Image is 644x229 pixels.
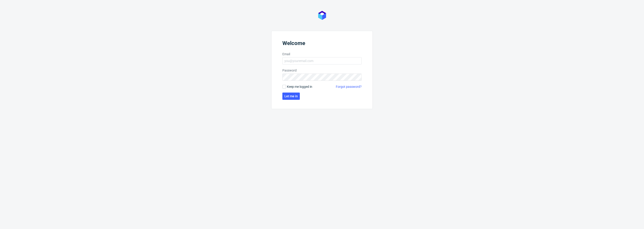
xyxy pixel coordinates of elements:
button: Let me in [282,93,300,100]
span: Keep me logged in [287,84,312,89]
header: Welcome [282,40,362,48]
a: Forgot password? [336,84,362,89]
input: you@youremail.com [282,57,362,64]
label: Email [282,52,362,56]
span: Let me in [284,95,298,98]
label: Password [282,68,362,73]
